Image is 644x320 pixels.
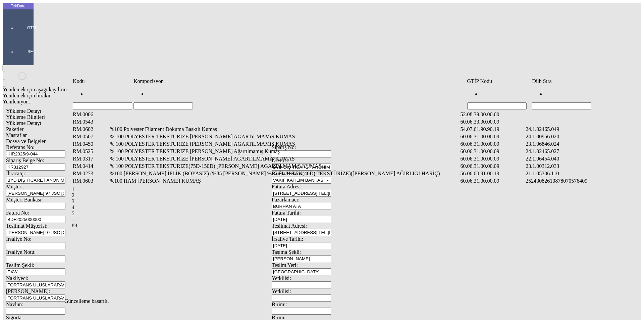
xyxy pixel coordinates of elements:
td: Hücreyi Filtrele [467,85,531,110]
td: 24.1.02465.049 [525,126,627,133]
span: Müşteri Bankası: [6,197,43,202]
td: 60.06.31.00.00.09 [460,178,525,184]
td: RM.0543 [72,119,109,125]
div: Yenileniyor... [3,99,541,105]
input: Hücreyi Filtrele [467,102,527,109]
span: Yükleme Detayı [6,120,41,126]
td: RM.0450 [72,141,109,147]
td: RM.0507 [72,133,109,140]
div: Page 4 [72,204,631,211]
span: İhracatçı: [6,171,26,176]
td: % 100 POLYESTER TEKSTURIZE [PERSON_NAME] AGARTiLMAMiS KUMAS [109,141,459,147]
div: Kodu [73,78,132,84]
td: RM.0603 [72,178,109,184]
td: 56.06.00.91.00.19 [460,170,525,177]
span: Dosya ve Belgeler [6,138,46,144]
td: 24.1.00956.020 [525,133,627,140]
td: 23.1.06846.024 [525,141,627,147]
span: GTM [21,25,42,31]
td: % 100 POLYESTER TEKSTURiZE [PERSON_NAME] AGARTiLMAMiS KUMAS [109,155,459,162]
span: İrsaliye Notu: [6,249,36,255]
td: 60.06.31.00.00.09 [460,148,525,155]
td: 23.1.00312.033 [525,163,627,170]
td: %100 [PERSON_NAME] İPLİK (BOYASIZ) (%85 [PERSON_NAME] %15 ELASTAN(40D) TEKSTÜRİZE)([PERSON_NAME] ... [109,170,459,177]
span: Yükleme Bilgileri [6,114,45,120]
td: 54.07.61.90.90.19 [460,126,525,133]
td: % 100 POLYESTER TEKSTURIZE(75D-150D) [PERSON_NAME] AGARTiLMAMiS KUMAS [109,163,459,170]
span: SET [21,49,42,54]
span: İrsaliye Tarihi: [272,236,303,242]
td: 25243082610878070576409 [525,178,627,184]
td: RM.0006 [72,111,109,118]
td: Hücreyi Filtrele [133,85,466,110]
div: Page 3 [72,198,631,204]
div: Kompozisyon [133,78,466,84]
td: 60.06.31.00.00.09 [460,133,525,140]
div: Veri Tablosu [72,77,631,229]
span: Teslim Şekli: [6,262,35,268]
div: Page 89 [72,223,631,229]
div: GTİP Kodu [467,78,531,84]
div: Page 2 [72,192,631,198]
td: 60.06.31.00.00.09 [460,155,525,162]
span: Taşıma Şekli: [272,249,301,255]
div: Page 5 [72,211,631,217]
input: Hücreyi Filtrele [133,102,193,109]
td: Hücreyi Filtrele [532,85,631,110]
div: Diib Sıra [532,78,630,84]
span: İrsaliye No: [6,236,32,242]
td: %100 HAM [PERSON_NAME] KUMAŞ [109,178,459,184]
td: Sütun Diib Sıra [532,78,631,85]
td: RM.0273 [72,170,109,177]
td: %100 Polyester Filament Dokuma Baskılı Kumaş [109,126,459,133]
div: Yenilemek için bırakın [3,93,541,99]
input: Hücreyi Filtrele [73,102,132,109]
td: Hücreyi Filtrele [72,85,132,110]
div: . . . [72,217,631,223]
td: 60.06.31.00.00.09 [460,163,525,170]
span: Nakliyeci: [6,275,29,281]
td: % 100 POLYESTER TEKSTURIZE [PERSON_NAME] Ağartılmamış Kumaş [109,148,459,155]
span: Birimi: [272,302,287,307]
td: 22.1.06454.040 [525,155,627,162]
span: Masraflar [6,132,27,138]
span: Fatura No: [6,210,29,216]
td: RM.0317 [72,155,109,162]
span: Paketler [6,126,23,132]
input: Hücreyi Filtrele [532,102,591,109]
div: Yenilemek için aşağı kaydırın... [3,87,541,93]
span: Referans No: [6,144,35,150]
div: Güncelleme başarılı. [64,298,580,304]
td: RM.0414 [72,163,109,170]
td: Sütun GTİP Kodu [467,78,531,85]
td: RM.0602 [72,126,109,133]
span: Sipariş Belge No: [6,157,44,163]
td: Sütun Kodu [72,78,132,85]
span: Teslimat Müşterisi: [6,223,48,229]
div: Page 1 [72,186,631,192]
td: 60.06.31.00.00.09 [460,141,525,147]
span: Teslim Yeri: [272,262,298,268]
td: Sütun Kompozisyon [133,78,466,85]
td: 52.08.39.00.00.00 [460,111,525,118]
td: 60.06.33.00.00.09 [460,119,525,125]
span: Yetkilisi: [272,275,291,281]
div: TekData [3,3,34,9]
span: Yükleme Detayı [6,108,41,114]
td: 21.1.05306.110 [525,170,627,177]
span: Yetkilisi: [272,288,291,294]
span: [PERSON_NAME]: [6,288,50,294]
span: Müşteri: [6,184,24,189]
td: % 100 POLYESTER TEKSTURIZE [PERSON_NAME] AGARTiLMAMiS KUMAS [109,133,459,140]
td: RM.0525 [72,148,109,155]
span: Navlun: [6,302,23,307]
td: 24.1.02465.027 [525,148,627,155]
